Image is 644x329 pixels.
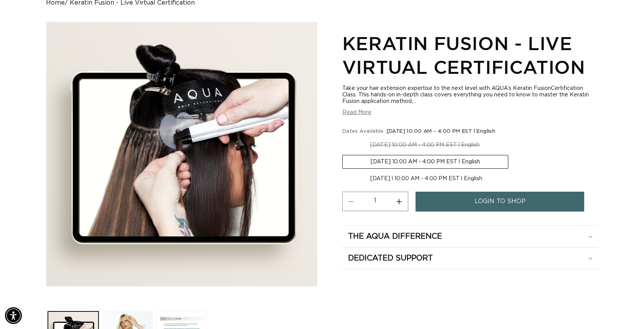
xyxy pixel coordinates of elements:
label: [DATE] 10:00 AM - 4:00 PM EST l English [342,155,508,169]
button: Read More [342,109,371,116]
a: login to shop [416,192,584,211]
span: login to shop [475,192,526,211]
h2: The Aqua Difference [348,231,442,241]
iframe: Chat Widget [606,292,644,329]
h1: Keratin Fusion - Live Virtual Certification [342,31,598,79]
h2: Dedicated Support [348,253,433,263]
label: [DATE] 10:00 AM - 4:00 PM EST l English [342,138,508,151]
div: Take your hair extension expertise to the next level with AQUA’s Keratin FusionCertification Clas... [342,85,598,105]
summary: The Aqua Difference [342,226,598,247]
label: [DATE] l 10:00 AM - 4:00 PM EST l English [342,172,510,185]
legend: Dates Available : [342,128,496,135]
summary: Dedicated Support [342,248,598,269]
span: [DATE] 10:00 AM - 4:00 PM EST l English [387,129,496,134]
div: Accessibility Menu [5,307,22,324]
